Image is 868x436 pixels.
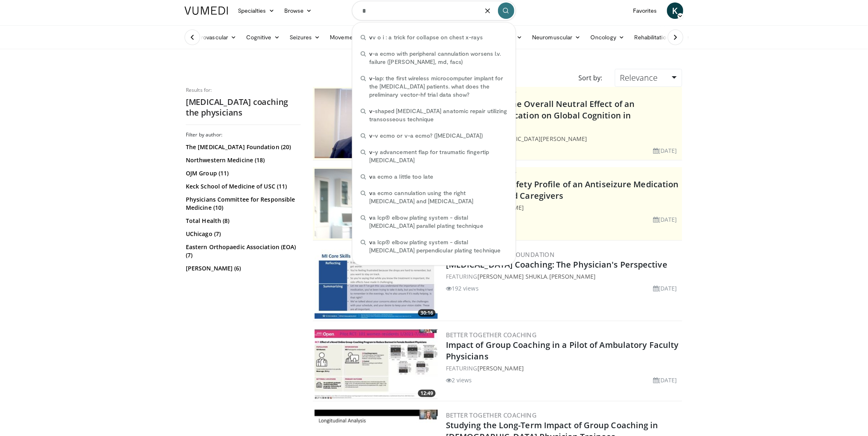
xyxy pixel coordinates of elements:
[418,309,436,317] span: 30:16
[369,34,372,41] span: v
[446,411,537,419] a: Better Together Coaching
[629,29,674,45] a: Rehabilitation
[477,364,524,372] a: [PERSON_NAME]
[477,272,548,280] a: [PERSON_NAME] Shukla
[446,376,472,384] li: 2 views
[241,29,285,45] a: Cognitive
[369,74,507,99] span: -lap: the first wireless microcomputer implant for the [MEDICAL_DATA] patients. what does the pre...
[446,339,679,362] a: Impact of Group Coaching in a Pilot of Ambulatory Faculty Physicians
[573,69,609,87] div: Sort by:
[186,230,299,238] a: UChicago (7)
[369,50,372,57] span: v
[667,2,683,19] a: K
[186,169,299,177] a: OJM Group (11)
[369,189,507,205] span: a ecmo cannulation using the right [MEDICAL_DATA] and [MEDICAL_DATA]
[653,284,677,293] li: [DATE]
[446,98,635,132] a: Understanding the Overall Neutral Effect of an Antiseizure Medication on Global Cognition in Adol...
[369,148,372,155] span: v
[446,179,679,201] a: Discussing the Safety Profile of an Antiseizure Medication With Patients and Caregivers
[315,329,438,399] img: 9d511c89-2197-46d1-ac59-5d25270ad79f.300x170_q85_crop-smart_upscale.jpg
[315,329,438,399] a: 12:49
[285,29,325,45] a: Seizures
[315,249,438,319] img: 99347365-bd8b-4f5c-a17f-b8154a315ff6.300x170_q85_crop-smart_upscale.jpg
[315,89,438,158] img: 01bfc13d-03a0-4cb7-bbaa-2eb0a1ecb046.png.300x170_q85_crop-smart_upscale.jpg
[369,132,372,139] span: v
[446,203,681,212] div: FEATURING
[186,264,299,272] a: [PERSON_NAME] (6)
[186,243,299,259] a: Eastern Orthopaedic Association (EOA) (7)
[315,89,438,158] a: 18:35
[315,169,438,238] img: c23d0a25-a0b6-49e6-ba12-869cdc8b250a.png.300x170_q85_crop-smart_upscale.jpg
[653,215,677,224] li: [DATE]
[446,284,479,293] li: 192 views
[279,2,317,19] a: Browse
[446,259,667,270] a: [MEDICAL_DATA] Coaching: The Physician's Perspective
[418,390,436,397] span: 12:49
[186,195,299,212] a: Physicians Committee for Responsible Medicine (10)
[369,107,507,123] span: -shaped [MEDICAL_DATA] anatomic repair utilizing transosseous technique
[186,143,299,151] a: The [MEDICAL_DATA] Foundation (20)
[186,156,299,164] a: Northwestern Medicine (18)
[653,146,677,155] li: [DATE]
[186,87,301,93] p: Results for:
[446,272,681,281] div: FEATURING ,
[477,135,587,143] a: [DEMOGRAPHIC_DATA][PERSON_NAME]
[315,249,438,319] a: 30:16
[315,169,438,238] a: 14:17
[615,69,682,87] a: Relevance
[369,107,372,114] span: v
[369,214,372,221] span: v
[369,238,507,254] span: a lcp® elbow plating system - distal [MEDICAL_DATA] perpendicular plating technique
[446,331,537,339] a: Better Together Coaching
[185,7,228,15] img: VuMedi Logo
[369,148,507,164] span: -y advancement flap for traumatic fingertip [MEDICAL_DATA]
[628,2,662,19] a: Favorites
[186,97,301,118] h2: [MEDICAL_DATA] coaching the physicians
[369,238,372,245] span: v
[446,134,681,143] div: FEATURING
[369,75,372,82] span: v
[369,173,434,181] span: a ecmo a little too late
[369,33,483,41] span: v o i : a trick for collapse on chest x-rays
[369,173,372,180] span: v
[180,29,241,45] a: Cerebrovascular
[528,29,586,45] a: Neuromuscular
[325,29,372,45] a: Movement
[186,182,299,191] a: Keck School of Medicine of USC (11)
[186,132,301,138] h3: Filter by author:
[369,132,483,140] span: -v ecmo or v-a ecmo? ([MEDICAL_DATA])
[369,189,372,196] span: v
[186,217,299,225] a: Total Health (8)
[369,50,507,66] span: -a ecmo with peripheral cannulation worsens l.v. failure ([PERSON_NAME], md, facs)
[620,72,658,83] span: Relevance
[549,272,596,280] a: [PERSON_NAME]
[352,1,516,20] input: Search topics, interventions
[586,29,630,45] a: Oncology
[233,2,279,19] a: Specialties
[369,213,507,230] span: a lcp® elbow plating system - distal [MEDICAL_DATA] parallel plating technique
[446,364,681,372] div: FEATURING
[653,376,677,384] li: [DATE]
